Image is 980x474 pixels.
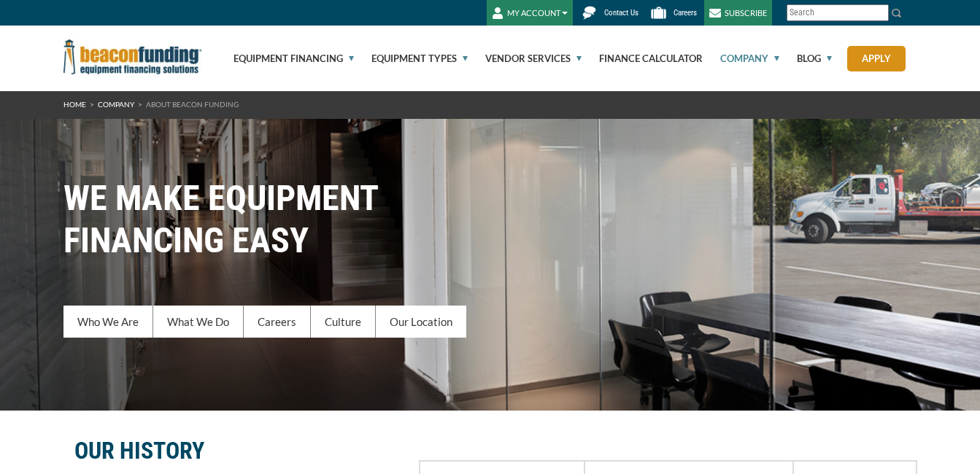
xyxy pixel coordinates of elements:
[63,100,86,109] a: HOME
[582,26,703,91] a: Finance Calculator
[74,442,337,459] p: OUR HISTORY
[468,26,582,91] a: Vendor Services
[63,50,202,61] a: Beacon Funding Corporation
[311,306,376,338] a: Culture
[780,26,832,91] a: Blog
[98,100,134,109] a: Company
[674,8,697,18] span: Careers
[355,26,468,91] a: Equipment Types
[63,39,202,74] img: Beacon Funding Corporation
[63,177,917,262] h1: WE MAKE EQUIPMENT FINANCING EASY
[63,306,153,338] a: Who We Are
[703,26,779,91] a: Company
[604,8,638,18] span: Contact Us
[873,7,885,19] a: Clear search text
[376,306,466,338] a: Our Location
[146,100,239,109] span: About Beacon Funding
[891,7,903,19] img: Search
[847,46,906,71] a: Apply
[244,306,311,338] a: Careers
[217,26,354,91] a: Equipment Financing
[787,4,889,21] input: Search
[153,306,244,338] a: What We Do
